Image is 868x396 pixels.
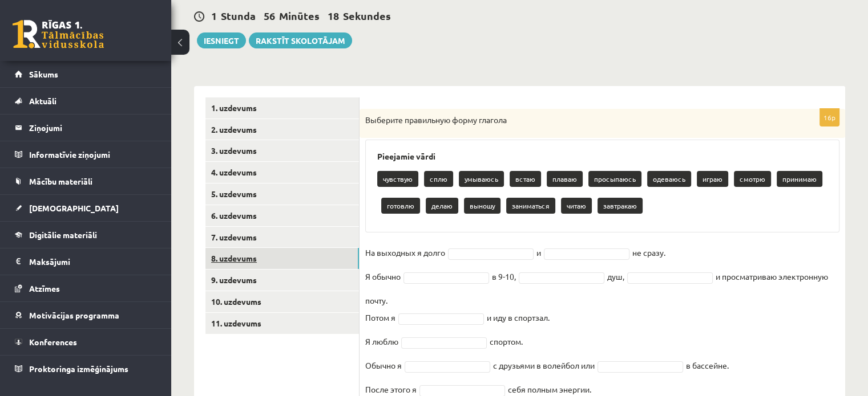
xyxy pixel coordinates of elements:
[464,198,500,214] p: выношу
[647,171,691,187] p: одеваюсь
[365,268,401,285] p: Я обычно
[365,309,395,326] p: Потом я
[29,337,77,347] span: Konferences
[15,222,157,248] a: Digitālie materiāli
[205,183,359,205] a: 5. uzdevums
[29,96,56,106] span: Aktuāli
[29,141,157,168] legend: Informatīvie ziņojumi
[15,302,157,328] a: Motivācijas programma
[365,333,398,350] p: Я люблю
[15,168,157,194] a: Mācību materiāli
[381,198,420,214] p: готовлю
[734,171,771,187] p: смотрю
[424,171,453,187] p: сплю
[29,69,58,79] span: Sākums
[15,275,157,301] a: Atzīmes
[211,9,217,22] span: 1
[29,283,60,293] span: Atzīmes
[29,230,97,240] span: Digitālie materiāli
[365,357,402,374] p: Обычно я
[426,198,458,214] p: делаю
[328,9,339,22] span: 18
[205,313,359,334] a: 11. uzdevums
[459,171,504,187] p: умываюсь
[15,356,157,382] a: Proktoringa izmēģinājums
[279,9,320,22] span: Minūtes
[510,171,541,187] p: встаю
[365,244,445,261] p: На выходных я долго
[29,364,128,374] span: Proktoringa izmēģinājums
[205,291,359,312] a: 10. uzdevums
[205,227,359,248] a: 7. uzdevums
[697,171,728,187] p: играю
[15,61,157,87] a: Sākums
[221,9,256,22] span: Stunda
[819,108,839,126] p: 16p
[29,248,157,275] legend: Maksājumi
[205,205,359,226] a: 6. uzdevums
[15,329,157,355] a: Konferences
[588,171,641,187] p: просыпаюсь
[15,248,157,275] a: Maksājumi
[205,248,359,269] a: 8. uzdevums
[343,9,391,22] span: Sekundes
[29,203,119,213] span: [DEMOGRAPHIC_DATA]
[777,171,822,187] p: принимаю
[15,88,157,114] a: Aktuāli
[15,115,157,141] a: Ziņojumi
[205,119,359,140] a: 2. uzdevums
[506,198,555,214] p: заниматься
[29,310,119,320] span: Motivācijas programma
[264,9,275,22] span: 56
[205,140,359,161] a: 3. uzdevums
[205,97,359,119] a: 1. uzdevums
[377,152,827,161] h3: Pieejamie vārdi
[13,20,104,48] a: Rīgas 1. Tālmācības vidusskola
[365,115,782,126] p: Выберите правильную форму глагола
[561,198,592,214] p: читаю
[597,198,643,214] p: завтракаю
[197,32,246,48] button: Iesniegt
[377,171,418,187] p: чувствую
[547,171,583,187] p: плаваю
[29,176,92,186] span: Mācību materiāli
[15,141,157,168] a: Informatīvie ziņojumi
[205,270,359,291] a: 9. uzdevums
[15,195,157,221] a: [DEMOGRAPHIC_DATA]
[205,162,359,183] a: 4. uzdevums
[249,32,352,48] a: Rakstīt skolotājam
[29,115,157,141] legend: Ziņojumi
